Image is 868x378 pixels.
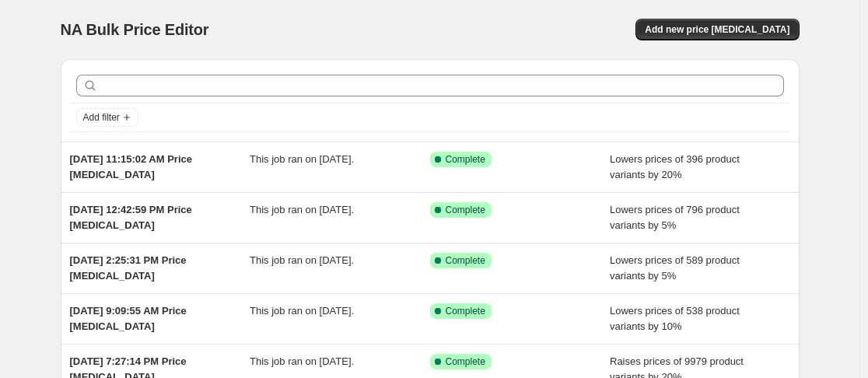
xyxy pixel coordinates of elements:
[250,254,354,266] span: This job ran on [DATE].
[250,305,354,317] span: This job ran on [DATE].
[250,204,354,215] span: This job ran on [DATE].
[446,355,485,368] span: Complete
[83,111,120,124] span: Add filter
[610,153,740,180] span: Lowers prices of 396 product variants by 20%
[70,204,192,231] span: [DATE] 12:42:59 PM Price [MEDICAL_DATA]
[446,153,485,166] span: Complete
[446,254,485,267] span: Complete
[70,254,187,282] span: [DATE] 2:25:31 PM Price [MEDICAL_DATA]
[70,153,193,180] span: [DATE] 11:15:02 AM Price [MEDICAL_DATA]
[446,305,485,317] span: Complete
[446,204,485,216] span: Complete
[635,19,799,40] button: Add new price [MEDICAL_DATA]
[70,305,187,332] span: [DATE] 9:09:55 AM Price [MEDICAL_DATA]
[610,305,740,332] span: Lowers prices of 538 product variants by 10%
[250,153,354,165] span: This job ran on [DATE].
[610,204,740,231] span: Lowers prices of 796 product variants by 5%
[250,355,354,367] span: This job ran on [DATE].
[76,108,138,127] button: Add filter
[61,21,209,38] span: NA Bulk Price Editor
[645,23,789,36] span: Add new price [MEDICAL_DATA]
[610,254,740,282] span: Lowers prices of 589 product variants by 5%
